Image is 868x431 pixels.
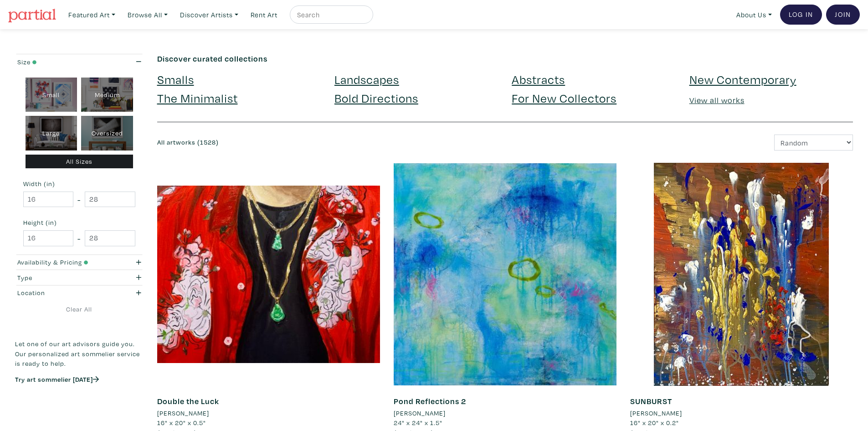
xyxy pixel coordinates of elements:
[81,116,133,151] div: Oversized
[394,408,446,418] li: [PERSON_NAME]
[123,5,172,24] a: Browse All
[26,116,77,151] div: Large
[26,155,134,169] div: All Sizes
[394,408,616,418] a: [PERSON_NAME]
[176,5,242,24] a: Discover Artists
[512,71,565,87] a: Abstracts
[394,396,466,406] a: Pond Reflections 2
[689,71,796,87] a: New Contemporary
[157,90,238,106] a: The Minimalist
[630,408,853,418] a: [PERSON_NAME]
[512,90,616,106] a: For New Collectors
[64,5,119,24] a: Featured Art
[17,57,107,67] div: Size
[826,5,860,25] a: Join
[15,54,144,69] button: Size
[77,232,81,244] span: -
[15,375,99,384] a: Try art sommelier [DATE]
[15,304,144,314] a: Clear All
[23,219,135,226] small: Height (in)
[157,54,853,64] h6: Discover curated collections
[157,71,194,87] a: Smalls
[630,396,672,406] a: SUNBURST
[17,288,107,298] div: Location
[26,78,77,112] div: Small
[394,418,442,427] span: 24" x 24" x 1.5"
[15,286,144,301] button: Location
[17,273,107,283] div: Type
[15,255,144,270] button: Availability & Pricing
[157,408,380,418] a: [PERSON_NAME]
[15,270,144,285] button: Type
[334,71,399,87] a: Landscapes
[81,78,133,112] div: Medium
[689,95,745,105] a: View all works
[23,181,135,187] small: Width (in)
[157,139,498,146] h6: All artworks (1528)
[77,193,81,206] span: -
[15,339,144,369] p: Let one of our art advisors guide you. Our personalized art sommelier service is ready to help.
[296,9,365,21] input: Search
[17,257,107,267] div: Availability & Pricing
[157,418,206,427] span: 16" x 20" x 0.5"
[630,418,679,427] span: 16" x 20" x 0.2"
[334,90,418,106] a: Bold Directions
[157,396,219,406] a: Double the Luck
[15,393,144,412] iframe: Customer reviews powered by Trustpilot
[247,5,282,24] a: Rent Art
[732,5,776,24] a: About Us
[630,408,682,418] li: [PERSON_NAME]
[157,408,209,418] li: [PERSON_NAME]
[780,5,822,25] a: Log In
